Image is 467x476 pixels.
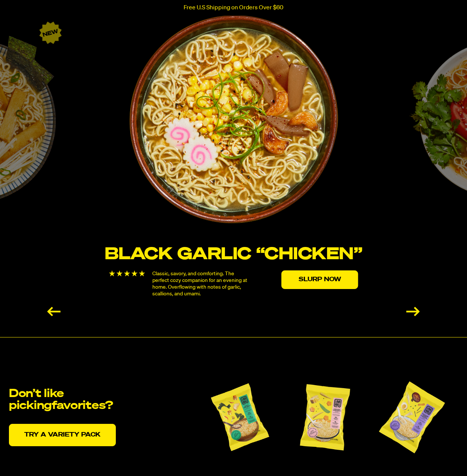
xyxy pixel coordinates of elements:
[9,424,116,446] a: Try a variety pack
[9,388,128,412] h2: Don’t like picking favorites?
[104,246,363,263] h3: Black Garlic “Chicken”
[152,270,250,297] p: Classic, savory, and comforting. The perfect cozy companion for an evening at home. Overflowing w...
[282,270,358,289] a: Slurp Now
[206,374,273,456] img: immi Spicy Red Miso
[377,375,447,457] img: immi Roasted Pork Tonkotsu
[47,307,61,316] div: Previous slide
[184,4,283,11] p: Free U.S Shipping on Orders Over $60
[104,15,363,321] div: 1 / 6
[295,374,355,456] img: immi Creamy Chicken
[406,307,420,316] div: Next slide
